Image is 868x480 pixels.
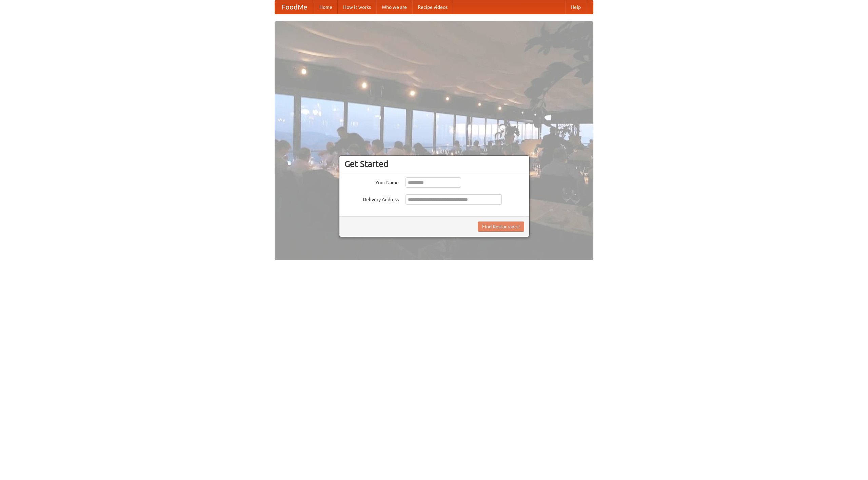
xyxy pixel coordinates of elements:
label: Your Name [344,177,399,186]
button: Find Restaurants! [478,222,524,232]
a: Who we are [376,0,412,14]
a: Home [314,0,338,14]
a: Help [565,0,586,14]
h3: Get Started [344,159,524,169]
a: Recipe videos [412,0,453,14]
label: Delivery Address [344,194,399,203]
a: FoodMe [275,0,314,14]
a: How it works [338,0,376,14]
